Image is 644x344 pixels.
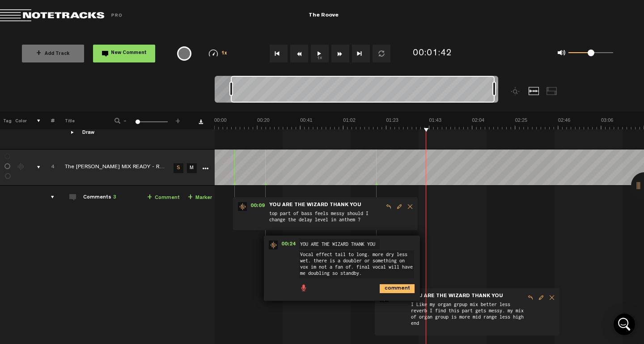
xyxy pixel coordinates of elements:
[147,193,180,203] a: Comment
[188,193,212,203] a: Marker
[41,112,55,129] th: #
[269,240,278,249] img: star-track.png
[147,194,152,201] span: +
[41,149,55,185] td: Click to change the order number 4
[65,163,181,172] div: Click to edit the title
[113,195,116,200] span: 3
[82,129,94,137] div: Draw
[290,45,308,62] button: Rewind
[268,209,383,226] span: top part of bass feels messy should I change the delay level in anthem ?
[122,117,129,122] span: -
[525,294,536,301] span: Reply to comment
[278,240,299,249] span: 00:24
[383,203,394,210] span: Reply to comment
[36,52,70,57] span: Add Track
[268,202,362,208] span: YOU ARE THE WIZARD THANK YOU
[614,314,635,335] div: Open Intercom Messenger
[36,50,41,57] span: +
[394,203,405,210] span: Edit comment
[177,46,191,61] div: {{ tooltip_message }}
[13,112,27,129] th: Color
[27,149,41,185] td: comments, stamps & drawings
[93,45,155,62] button: New Comment
[22,45,84,62] button: +Add Track
[380,284,415,293] i: comment
[199,120,203,124] a: Download comments
[209,50,218,57] img: speedometer.svg
[299,239,380,249] input: Enter your name
[410,300,525,332] span: I Like my organ grpup mix better less reverb I find this part gets messy. my mix of organ group i...
[405,203,415,210] span: Delete comment
[270,45,288,62] button: Go to beginning
[380,284,387,291] span: comment
[201,164,209,172] a: More
[28,163,42,172] div: comments, stamps & drawings
[15,163,28,171] div: Change the color of the waveform
[247,202,268,211] span: 00:09
[198,50,238,57] div: 1x
[547,294,557,301] span: Delete comment
[13,149,27,185] td: Change the color of the waveform
[55,112,102,129] th: Title
[410,293,504,299] span: YOU ARE THE WIZARD THANK YOU
[373,45,390,62] button: Loop
[214,117,644,129] img: ruler
[42,193,56,202] div: comments
[174,117,182,122] span: +
[174,163,183,173] a: S
[83,194,116,202] div: Comments
[352,45,370,62] button: Go to end
[42,163,56,172] div: Click to change the order number
[238,202,247,211] img: star-track.png
[69,129,76,136] span: Showcase draw menu
[55,149,171,185] td: Click to edit the title The [PERSON_NAME] MIX READY - REDO -JM8
[536,294,547,301] span: Edit comment
[413,47,452,60] div: 00:01:42
[111,51,147,56] span: New Comment
[187,163,197,173] a: M
[311,45,329,62] button: 1x
[331,45,349,62] button: Fast Forward
[221,51,228,56] span: 1x
[188,194,193,201] span: +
